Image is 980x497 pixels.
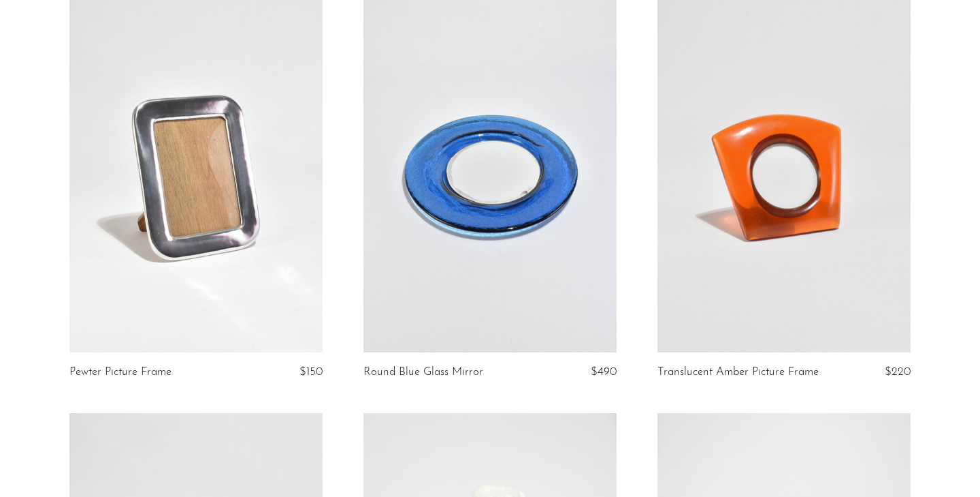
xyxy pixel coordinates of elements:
[885,366,911,378] span: $220
[363,366,483,378] a: Round Blue Glass Mirror
[69,366,171,378] a: Pewter Picture Frame
[591,366,617,378] span: $490
[657,366,819,378] a: Translucent Amber Picture Frame
[299,366,323,378] span: $150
